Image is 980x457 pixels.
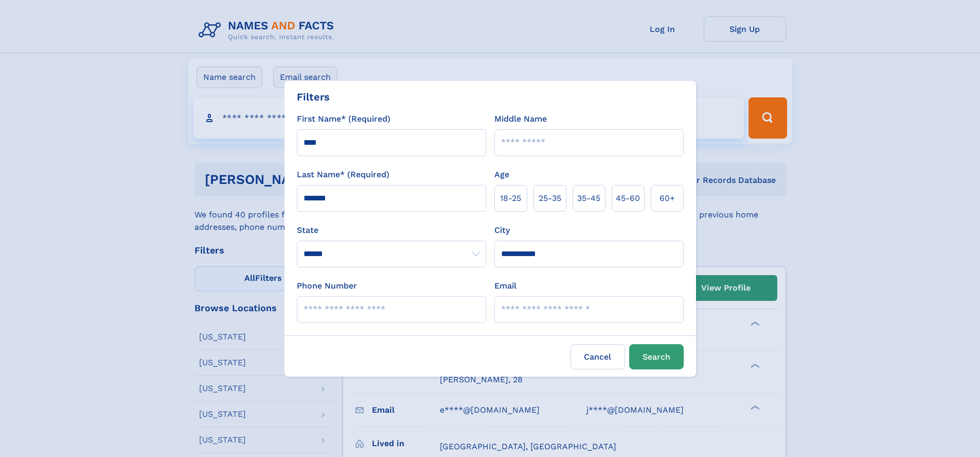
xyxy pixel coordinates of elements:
[539,192,561,205] span: 25‑35
[571,344,625,369] label: Cancel
[297,224,486,236] label: State
[494,280,516,292] label: Email
[297,168,389,181] label: Last Name* (Required)
[494,113,547,125] label: Middle Name
[616,192,640,205] span: 45‑60
[629,344,684,369] button: Search
[494,224,510,236] label: City
[297,89,330,105] div: Filters
[297,280,357,292] label: Phone Number
[297,113,390,125] label: First Name* (Required)
[494,168,509,181] label: Age
[500,192,521,205] span: 18‑25
[660,192,675,205] span: 60+
[577,192,600,205] span: 35‑45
